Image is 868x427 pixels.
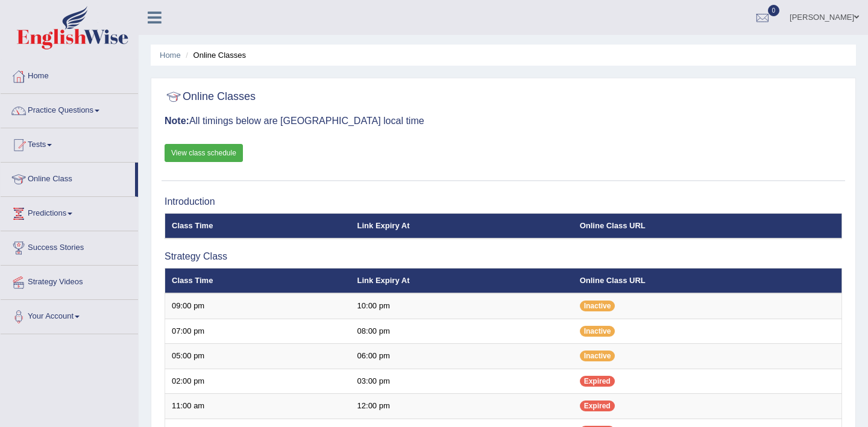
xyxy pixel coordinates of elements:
[351,344,573,369] td: 06:00 pm
[165,394,351,419] td: 11:00 am
[165,251,842,262] h3: Strategy Class
[573,268,842,293] th: Online Class URL
[351,369,573,394] td: 03:00 pm
[768,5,780,16] span: 0
[351,213,573,238] th: Link Expiry At
[165,144,243,162] a: View class schedule
[573,213,842,238] th: Online Class URL
[1,231,138,261] a: Success Stories
[1,60,138,90] a: Home
[165,213,351,238] th: Class Time
[351,293,573,319] td: 10:00 pm
[165,116,842,126] h3: All timings below are [GEOGRAPHIC_DATA] local time
[183,49,246,61] li: Online Classes
[1,266,138,296] a: Strategy Videos
[580,326,615,337] span: Inactive
[165,293,351,319] td: 09:00 pm
[351,394,573,419] td: 12:00 pm
[1,128,138,158] a: Tests
[1,163,135,193] a: Online Class
[165,369,351,394] td: 02:00 pm
[351,268,573,293] th: Link Expiry At
[160,51,181,60] a: Home
[580,401,615,411] span: Expired
[1,94,138,124] a: Practice Questions
[165,344,351,369] td: 05:00 pm
[351,319,573,344] td: 08:00 pm
[1,197,138,227] a: Predictions
[580,301,615,311] span: Inactive
[1,300,138,330] a: Your Account
[580,376,615,387] span: Expired
[165,196,842,207] h3: Introduction
[165,88,256,106] h2: Online Classes
[165,268,351,293] th: Class Time
[580,351,615,361] span: Inactive
[165,319,351,344] td: 07:00 pm
[165,116,189,126] b: Note:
